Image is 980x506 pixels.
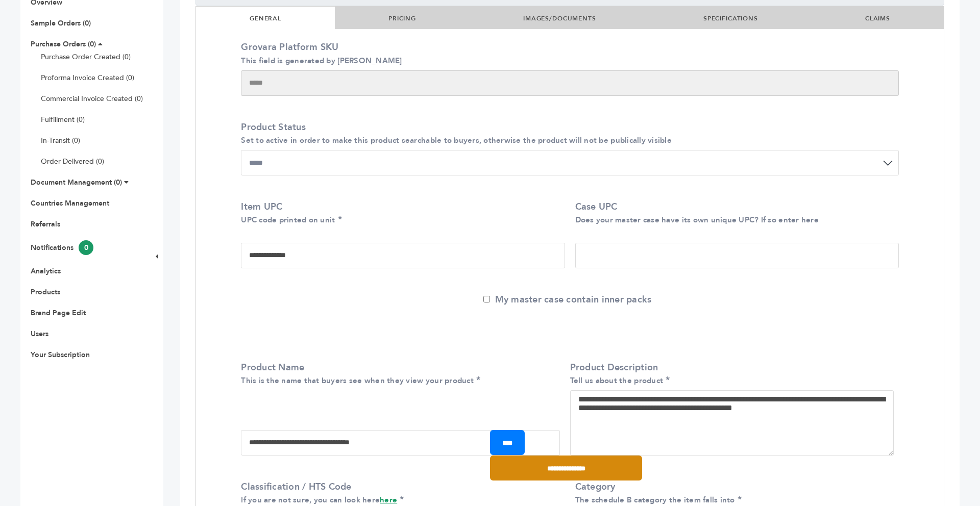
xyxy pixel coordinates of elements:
[250,14,281,22] a: GENERAL
[31,350,90,360] a: Your Subscription
[523,14,596,22] a: IMAGES/DOCUMENTS
[31,308,86,318] a: Brand Page Edit
[41,73,134,83] a: Proforma Invoice Created (0)
[575,200,894,226] label: Case UPC
[388,14,416,22] a: PRICING
[483,296,490,302] input: My master case contain inner packs
[41,136,80,145] a: In-Transit (0)
[79,240,93,255] span: 0
[41,52,131,62] a: Purchase Order Created (0)
[241,135,672,145] small: Set to active in order to make this product searchable to buyers, otherwise the product will not ...
[575,480,894,506] label: Category
[570,361,894,387] label: Product Description
[31,329,48,339] a: Users
[31,219,60,229] a: Referrals
[575,495,735,505] small: The schedule B category the item falls into
[31,198,109,208] a: Countries Management
[241,121,894,146] label: Product Status
[380,495,397,505] a: here
[241,41,894,66] label: Grovara Platform SKU
[31,287,60,297] a: Products
[575,215,819,225] small: Does your master case have its own unique UPC? If so enter here
[241,375,474,386] small: This is the name that buyers see when they view your product
[241,480,559,506] label: Classification / HTS Code
[31,178,122,187] a: Document Management (0)
[703,14,758,22] a: SPECIFICATIONS
[31,266,61,276] a: Analytics
[31,39,96,49] a: Purchase Orders (0)
[865,14,890,22] a: CLAIMS
[241,200,559,226] label: Item UPC
[31,243,93,252] a: Notifications0
[241,495,397,505] small: If you are not sure, you can look here
[570,375,664,386] small: Tell us about the product
[483,293,652,306] label: My master case contain inner packs
[41,115,85,124] a: Fulfillment (0)
[41,157,104,166] a: Order Delivered (0)
[241,56,402,66] small: This field is generated by [PERSON_NAME]
[31,18,91,28] a: Sample Orders (0)
[241,361,554,387] label: Product Name
[41,94,143,104] a: Commercial Invoice Created (0)
[241,215,335,225] small: UPC code printed on unit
